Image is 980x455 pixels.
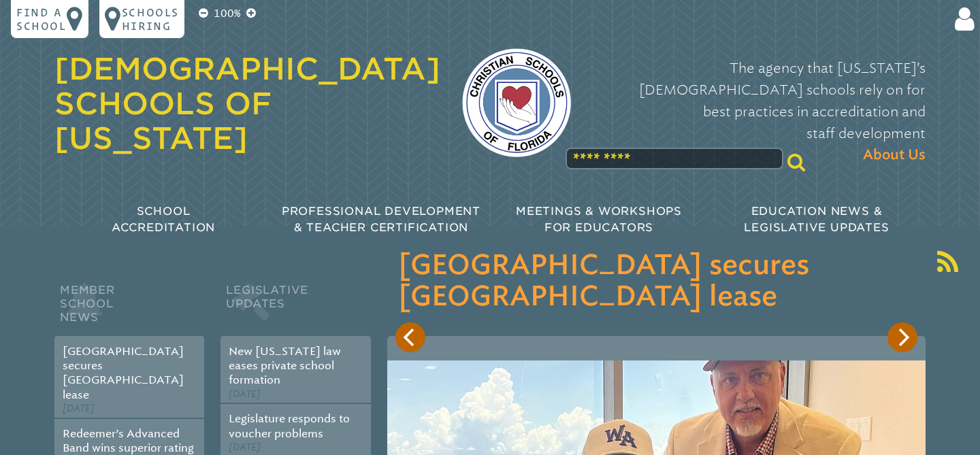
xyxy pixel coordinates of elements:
[395,322,425,352] button: Previous
[863,144,926,166] span: About Us
[229,441,261,453] span: [DATE]
[229,412,350,439] a: Legislature responds to voucher problems
[63,403,95,414] span: [DATE]
[220,280,370,336] h2: Legislative Updates
[516,205,682,234] span: Meetings & Workshops for Educators
[16,5,67,33] p: Find a school
[887,322,917,352] button: Next
[112,205,215,234] span: School Accreditation
[63,345,184,401] a: [GEOGRAPHIC_DATA] secures [GEOGRAPHIC_DATA] lease
[229,388,261,400] span: [DATE]
[54,51,440,156] a: [DEMOGRAPHIC_DATA] Schools of [US_STATE]
[54,280,204,336] h2: Member School News
[282,205,480,234] span: Professional Development & Teacher Certification
[122,5,179,33] p: Schools Hiring
[593,57,926,166] p: The agency that [US_STATE]’s [DEMOGRAPHIC_DATA] schools rely on for best practices in accreditati...
[229,345,341,387] a: New [US_STATE] law eases private school formation
[211,5,244,22] p: 100%
[398,250,915,313] h3: [GEOGRAPHIC_DATA] secures [GEOGRAPHIC_DATA] lease
[462,48,571,157] img: csf-logo-web-colors.png
[63,427,194,454] a: Redeemer’s Advanced Band wins superior rating
[744,205,889,234] span: Education News & Legislative Updates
